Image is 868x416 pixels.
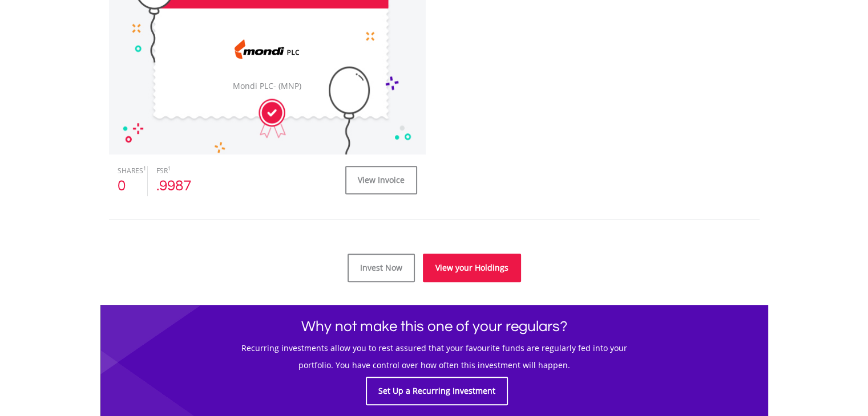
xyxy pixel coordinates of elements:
a: View Invoice [345,166,417,194]
a: View your Holdings [423,254,521,282]
img: EQU.ZA.MNP.png [225,23,309,75]
h5: Recurring investments allow you to rest assured that your favourite funds are regularly fed into ... [109,342,760,354]
div: Mondi PLC [212,81,322,92]
div: 0 [118,176,139,196]
sup: 1 [168,165,171,172]
div: FSR [156,166,194,176]
h5: portfolio. You have control over how often this investment will happen. [109,360,760,371]
a: Invest Now [348,254,415,282]
div: SHARES [118,166,139,176]
a: Set Up a Recurring Investment [366,377,508,405]
div: .9987 [156,176,194,196]
span: - (MNP) [273,81,301,92]
h1: Why not make this one of your regulars? [109,316,760,337]
sup: 1 [143,165,146,172]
